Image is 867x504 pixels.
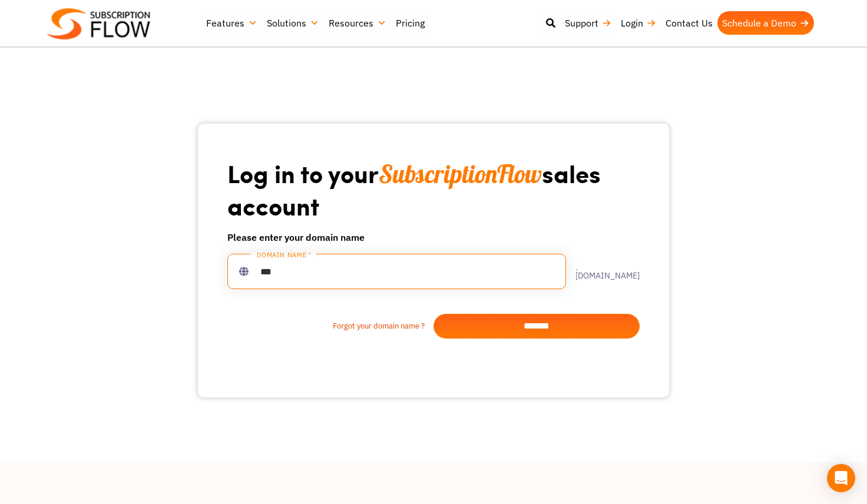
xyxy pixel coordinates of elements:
[560,11,616,35] a: Support
[717,11,814,35] a: Schedule a Demo
[661,11,717,35] a: Contact Us
[616,11,661,35] a: Login
[391,11,429,35] a: Pricing
[262,11,324,35] a: Solutions
[201,11,262,35] a: Features
[324,11,391,35] a: Resources
[827,464,855,492] div: Open Intercom Messenger
[47,8,150,39] img: Subscriptionflow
